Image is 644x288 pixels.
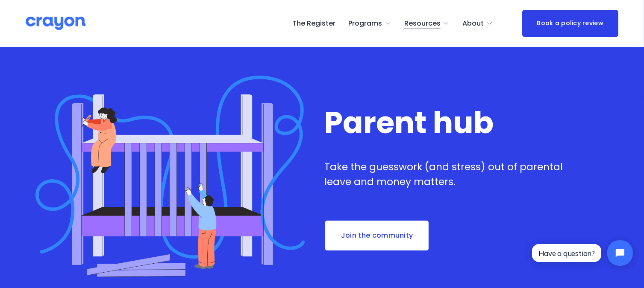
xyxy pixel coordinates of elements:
[292,17,335,30] a: The Register
[348,17,382,30] span: Programs
[462,17,493,30] a: folder dropdown
[324,220,429,251] a: Join the community
[324,107,568,139] h1: Parent hub
[26,16,85,31] img: Crayon
[525,233,640,273] iframe: Tidio Chat
[348,17,391,30] a: folder dropdown
[522,10,618,38] a: Book a policy review
[404,17,450,30] a: folder dropdown
[462,17,484,30] span: About
[404,17,441,30] span: Resources
[324,160,568,189] p: Take the guesswork (and stress) out of parental leave and money matters.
